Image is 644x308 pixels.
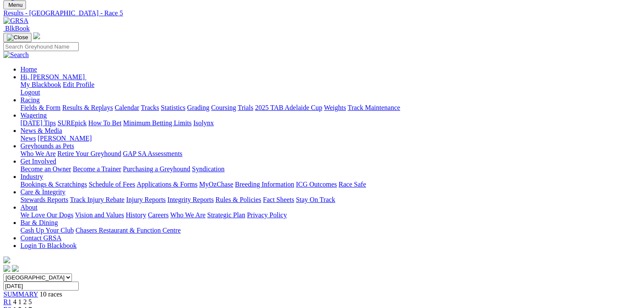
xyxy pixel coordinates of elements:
[20,211,641,219] div: About
[37,135,92,142] a: [PERSON_NAME]
[20,81,641,96] div: Hi, [PERSON_NAME]
[187,104,209,111] a: Grading
[20,165,71,173] a: Become an Owner
[89,119,122,127] a: How To Bet
[20,165,641,173] div: Get Involved
[12,265,19,272] img: twitter.svg
[126,211,146,219] a: History
[63,81,94,88] a: Edit Profile
[20,81,61,88] a: My Blackbook
[20,181,641,188] div: Industry
[238,104,253,111] a: Trials
[89,181,135,188] a: Schedule of Fees
[3,291,38,298] a: SUMMARY
[20,196,641,204] div: Care & Integrity
[20,127,62,134] a: News & Media
[5,25,30,32] span: BlkBook
[207,211,245,219] a: Strategic Plan
[20,158,56,165] a: Get Involved
[137,181,197,188] a: Applications & Forms
[20,135,36,142] a: News
[20,227,641,234] div: Bar & Dining
[3,51,29,59] img: Search
[13,298,32,305] span: 4 1 2 5
[7,34,28,41] img: Close
[20,227,74,234] a: Cash Up Your Club
[211,104,236,111] a: Coursing
[20,73,86,81] a: Hi, [PERSON_NAME]
[167,196,214,203] a: Integrity Reports
[170,211,206,219] a: Who We Are
[255,104,322,111] a: 2025 TAB Adelaide Cup
[247,211,287,219] a: Privacy Policy
[123,165,190,173] a: Purchasing a Greyhound
[20,73,85,81] span: Hi, [PERSON_NAME]
[57,119,86,127] a: SUREpick
[20,188,66,196] a: Care & Integrity
[20,119,641,127] div: Wagering
[3,33,31,42] button: Toggle navigation
[70,196,124,203] a: Track Injury Rebate
[338,181,366,188] a: Race Safe
[123,119,192,127] a: Minimum Betting Limits
[123,150,183,157] a: GAP SA Assessments
[9,2,23,8] span: Menu
[296,181,337,188] a: ICG Outcomes
[3,9,641,17] a: Results - [GEOGRAPHIC_DATA] - Race 5
[20,104,641,112] div: Racing
[126,196,166,203] a: Injury Reports
[20,142,74,150] a: Greyhounds as Pets
[20,211,73,219] a: We Love Our Dogs
[40,291,62,298] span: 10 races
[62,104,113,111] a: Results & Replays
[20,150,641,158] div: Greyhounds as Pets
[3,298,11,305] a: R1
[3,25,30,32] a: BlkBook
[3,0,26,9] button: Toggle navigation
[192,165,224,173] a: Syndication
[193,119,214,127] a: Isolynx
[114,104,139,111] a: Calendar
[3,265,10,272] img: facebook.svg
[3,17,29,25] img: GRSA
[20,173,43,180] a: Industry
[215,196,261,203] a: Rules & Policies
[20,219,58,226] a: Bar & Dining
[20,112,47,119] a: Wagering
[20,119,56,127] a: [DATE] Tips
[20,89,40,96] a: Logout
[296,196,335,203] a: Stay On Track
[263,196,294,203] a: Fact Sheets
[20,196,68,203] a: Stewards Reports
[324,104,346,111] a: Weights
[33,32,40,39] img: logo-grsa-white.png
[3,42,79,51] input: Search
[20,150,56,157] a: Who We Are
[20,104,60,111] a: Fields & Form
[20,66,37,73] a: Home
[348,104,400,111] a: Track Maintenance
[20,96,40,104] a: Racing
[75,227,180,234] a: Chasers Restaurant & Function Centre
[141,104,159,111] a: Tracks
[20,135,641,142] div: News & Media
[3,282,79,291] input: Select date
[148,211,169,219] a: Careers
[161,104,186,111] a: Statistics
[20,234,61,242] a: Contact GRSA
[3,256,10,263] img: logo-grsa-white.png
[75,211,124,219] a: Vision and Values
[57,150,121,157] a: Retire Your Greyhound
[20,181,87,188] a: Bookings & Scratchings
[199,181,233,188] a: MyOzChase
[20,204,37,211] a: About
[235,181,294,188] a: Breeding Information
[73,165,121,173] a: Become a Trainer
[20,242,77,249] a: Login To Blackbook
